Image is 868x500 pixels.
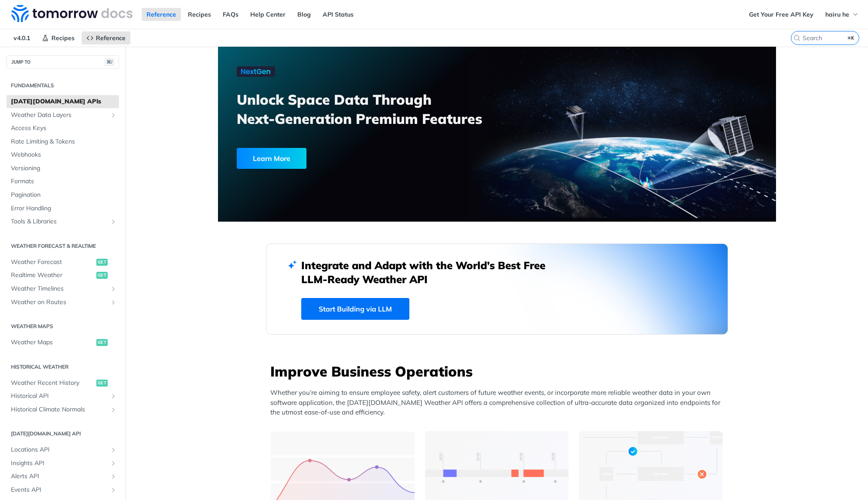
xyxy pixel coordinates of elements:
[793,34,800,41] svg: Search
[11,392,108,401] span: Historical API
[7,175,119,188] a: Formats
[11,459,108,468] span: Insights API
[11,271,94,280] span: Realtime Weather
[11,111,108,120] span: Weather Data Layers
[846,34,857,42] kbd: ⌘K
[96,272,108,279] span: get
[11,97,117,106] span: [DATE][DOMAIN_NAME] APIs
[11,298,108,307] span: Weather on Routes
[110,446,117,453] button: Show subpages for Locations API
[7,269,119,282] a: Realtime Weatherget
[11,151,117,159] span: Webhooks
[293,8,316,21] a: Blog
[96,380,108,387] span: get
[820,8,864,21] button: hairu he
[82,31,130,45] a: Reference
[7,443,119,456] a: Locations APIShow subpages for Locations API
[301,298,409,320] a: Start Building via LLM
[237,148,306,169] div: Learn More
[11,338,94,347] span: Weather Maps
[270,362,728,381] h3: Improve Business Operations
[7,188,119,202] a: Pagination
[11,405,108,414] span: Historical Climate Normals
[51,34,75,42] span: Recipes
[142,8,181,21] a: Reference
[744,8,818,21] a: Get Your Free API Key
[7,135,119,148] a: Rate Limiting & Tokens
[7,55,119,68] button: JUMP TO⌘/
[7,256,119,269] a: Weather Forecastget
[11,445,108,454] span: Locations API
[96,34,126,42] span: Reference
[11,5,133,22] img: Tomorrow.io Weather API Docs
[96,259,108,266] span: get
[110,218,117,225] button: Show subpages for Tools & Libraries
[270,388,728,418] p: Whether you’re aiming to ensure employee safety, alert customers of future weather events, or inc...
[11,472,108,481] span: Alerts API
[825,10,849,18] span: hairu he
[237,148,453,169] a: Learn More
[11,137,117,146] span: Rate Limiting & Tokens
[7,82,119,89] h2: Fundamentals
[105,58,114,66] span: ⌘/
[110,460,117,467] button: Show subpages for Insights API
[7,282,119,295] a: Weather TimelinesShow subpages for Weather Timelines
[110,486,117,493] button: Show subpages for Events API
[7,162,119,175] a: Versioning
[7,363,119,371] h2: Historical Weather
[183,8,216,21] a: Recipes
[7,95,119,108] a: [DATE][DOMAIN_NAME] APIs
[11,124,117,133] span: Access Keys
[7,470,119,483] a: Alerts APIShow subpages for Alerts API
[7,148,119,161] a: Webhooks
[7,483,119,497] a: Events APIShow subpages for Events API
[245,8,290,21] a: Help Center
[110,393,117,400] button: Show subpages for Historical API
[11,204,117,213] span: Error Handling
[7,296,119,309] a: Weather on RoutesShow subpages for Weather on Routes
[7,457,119,470] a: Insights APIShow subpages for Insights API
[11,217,108,226] span: Tools & Libraries
[110,299,117,306] button: Show subpages for Weather on Routes
[7,377,119,390] a: Weather Recent Historyget
[11,379,94,387] span: Weather Recent History
[37,31,79,45] a: Recipes
[11,191,117,199] span: Pagination
[7,430,119,438] h2: [DATE][DOMAIN_NAME] API
[301,258,558,286] h2: Integrate and Adapt with the World’s Best Free LLM-Ready Weather API
[237,90,507,128] h3: Unlock Space Data Through Next-Generation Premium Features
[96,339,108,346] span: get
[110,406,117,413] button: Show subpages for Historical Climate Normals
[318,8,358,21] a: API Status
[11,284,108,293] span: Weather Timelines
[7,390,119,403] a: Historical APIShow subpages for Historical API
[9,31,35,45] span: v4.0.1
[7,322,119,330] h2: Weather Maps
[7,202,119,215] a: Error Handling
[7,109,119,122] a: Weather Data LayersShow subpages for Weather Data Layers
[7,336,119,349] a: Weather Mapsget
[110,285,117,292] button: Show subpages for Weather Timelines
[7,215,119,228] a: Tools & LibrariesShow subpages for Tools & Libraries
[11,258,94,267] span: Weather Forecast
[218,8,243,21] a: FAQs
[110,473,117,480] button: Show subpages for Alerts API
[11,486,108,494] span: Events API
[237,66,275,77] img: NextGen
[11,177,117,186] span: Formats
[7,242,119,250] h2: Weather Forecast & realtime
[7,122,119,135] a: Access Keys
[11,164,117,173] span: Versioning
[7,403,119,416] a: Historical Climate NormalsShow subpages for Historical Climate Normals
[110,112,117,119] button: Show subpages for Weather Data Layers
